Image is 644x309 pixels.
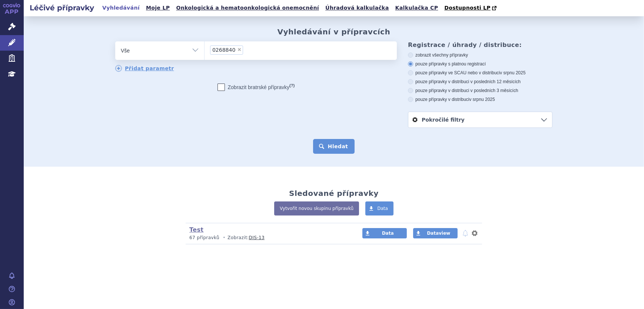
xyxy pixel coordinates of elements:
label: pouze přípravky v distribuci v posledních 3 měsících [408,88,552,94]
span: v srpnu 2025 [469,97,495,102]
a: Úhradová kalkulačka [323,3,391,13]
label: pouze přípravky ve SCAU nebo v distribuci [408,70,552,76]
i: • [221,235,228,241]
span: Dostupnosti LP [444,5,491,11]
a: Dataview [413,228,458,238]
span: v srpnu 2025 [500,70,525,75]
span: Data [382,231,394,236]
a: Kalkulačka CP [393,3,441,13]
h2: Sledované přípravky [289,189,379,198]
a: Dostupnosti LP [442,3,500,13]
span: 0268840 [212,47,235,52]
a: Přidat parametr [115,65,174,72]
a: Onkologická a hematoonkologická onemocnění [174,3,321,13]
a: Test [189,226,203,233]
a: Moje LP [144,3,172,13]
span: Dataview [427,231,450,236]
span: Data [377,206,388,211]
a: Data [365,201,394,215]
label: pouze přípravky s platnou registrací [408,61,552,67]
button: notifikace [462,229,469,238]
input: 0268840 [245,45,249,54]
label: pouze přípravky v distribuci v posledních 12 měsících [408,79,552,85]
a: Pokročilé filtry [408,112,552,128]
label: pouze přípravky v distribuci [408,96,552,102]
a: Data [362,228,407,238]
abbr: (?) [289,83,295,88]
h2: Léčivé přípravky [24,3,100,13]
label: zobrazit všechny přípravky [408,52,552,58]
span: 67 přípravků [189,235,219,240]
label: Zobrazit bratrské přípravky [218,84,295,91]
h2: Vyhledávání v přípravcích [278,27,391,36]
h3: Registrace / úhrady / distribuce: [408,41,552,48]
p: Zobrazit: [189,235,348,241]
button: nastavení [471,229,478,238]
a: Vytvořit novou skupinu přípravků [274,201,359,215]
span: × [237,47,242,52]
a: DIS-13 [249,235,265,240]
a: Vyhledávání [100,3,142,13]
button: Hledat [313,139,355,154]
